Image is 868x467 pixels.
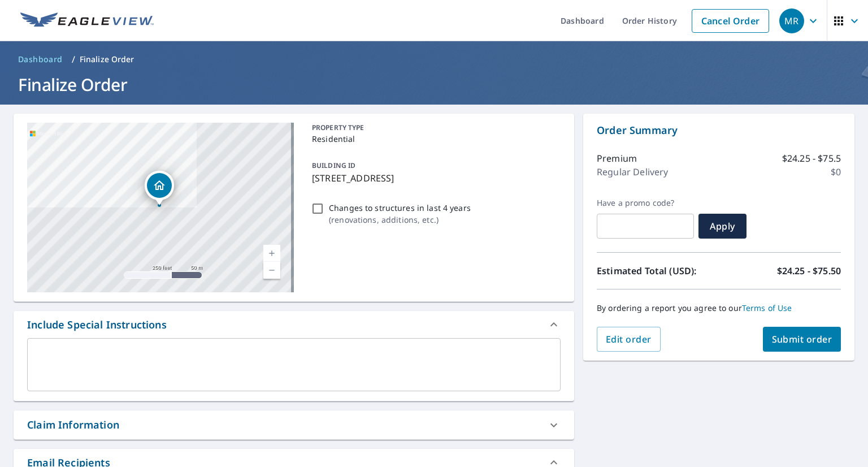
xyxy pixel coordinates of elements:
button: Submit order [763,327,841,352]
div: Claim Information [27,417,119,433]
p: Changes to structures in last 4 years [329,202,471,214]
div: Dropped pin, building 1, Residential property, 11218 Legato Way Silver Spring, MD 20901 [145,171,174,206]
a: Current Level 17, Zoom Out [263,262,280,279]
h1: Finalize Order [14,73,854,96]
p: PROPERTY TYPE [312,123,556,133]
p: Order Summary [597,123,841,138]
p: $24.25 - $75.5 [782,152,841,165]
p: ( renovations, additions, etc. ) [329,214,471,226]
nav: breadcrumb [14,50,854,68]
a: Terms of Use [742,302,792,313]
a: Current Level 17, Zoom In [263,245,280,262]
div: Claim Information [14,410,574,439]
a: Cancel Order [692,9,769,33]
button: Edit order [597,327,661,352]
span: Submit order [772,333,832,345]
div: Include Special Instructions [27,317,167,332]
img: EV Logo [20,12,154,29]
div: MR [779,8,804,33]
li: / [72,53,75,66]
span: Apply [708,220,737,232]
span: Edit order [606,333,652,345]
p: Residential [312,133,556,145]
p: $24.25 - $75.50 [777,264,841,278]
label: Have a promo code? [597,198,694,208]
a: Dashboard [14,50,67,68]
p: Finalize Order [80,54,134,65]
span: Dashboard [18,54,63,65]
p: Regular Delivery [597,165,668,179]
p: Estimated Total (USD): [597,264,719,278]
p: Premium [597,152,637,165]
div: Include Special Instructions [14,311,574,338]
p: $0 [831,165,841,179]
p: [STREET_ADDRESS] [312,171,556,185]
p: By ordering a report you agree to our [597,303,841,313]
button: Apply [698,214,747,239]
p: BUILDING ID [312,161,355,170]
